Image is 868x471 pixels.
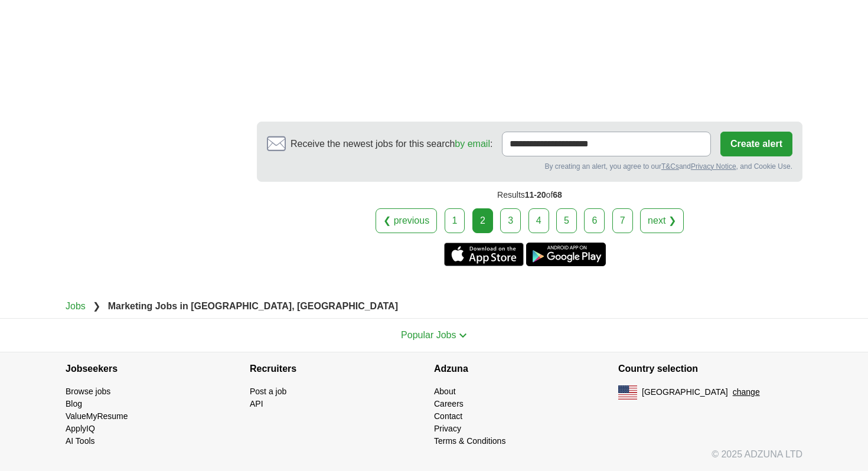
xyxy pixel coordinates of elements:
[66,424,95,433] a: ApplyIQ
[93,301,100,311] span: ❯
[434,411,462,421] a: Contact
[56,447,812,471] div: © 2025 ADZUNA LTD
[444,243,524,266] a: Get the iPhone app
[66,411,128,421] a: ValueMyResume
[525,190,546,199] span: 11-20
[455,139,490,149] a: by email
[691,162,736,171] a: Privacy Notice
[459,333,467,338] img: toggle icon
[257,182,802,208] div: Results of
[612,208,633,233] a: 7
[267,161,792,172] div: By creating an alert, you agree to our and , and Cookie Use.
[376,208,437,233] a: ❮ previous
[528,208,549,233] a: 4
[661,162,679,171] a: T&Cs
[291,137,492,151] span: Receive the newest jobs for this search :
[66,436,95,446] a: AI Tools
[434,387,456,396] a: About
[556,208,577,233] a: 5
[472,208,493,233] div: 2
[250,399,263,408] a: API
[66,301,86,311] a: Jobs
[733,386,760,398] button: change
[434,424,461,433] a: Privacy
[584,208,605,233] a: 6
[66,387,110,396] a: Browse jobs
[720,132,792,156] button: Create alert
[618,352,802,385] h4: Country selection
[434,399,464,408] a: Careers
[640,208,684,233] a: next ❯
[445,208,465,233] a: 1
[108,301,398,311] strong: Marketing Jobs in [GEOGRAPHIC_DATA], [GEOGRAPHIC_DATA]
[434,436,505,446] a: Terms & Conditions
[526,243,606,266] a: Get the Android app
[250,387,286,396] a: Post a job
[66,399,82,408] a: Blog
[500,208,521,233] a: 3
[401,330,456,340] span: Popular Jobs
[553,190,562,199] span: 68
[618,385,637,400] img: US flag
[642,386,728,398] span: [GEOGRAPHIC_DATA]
